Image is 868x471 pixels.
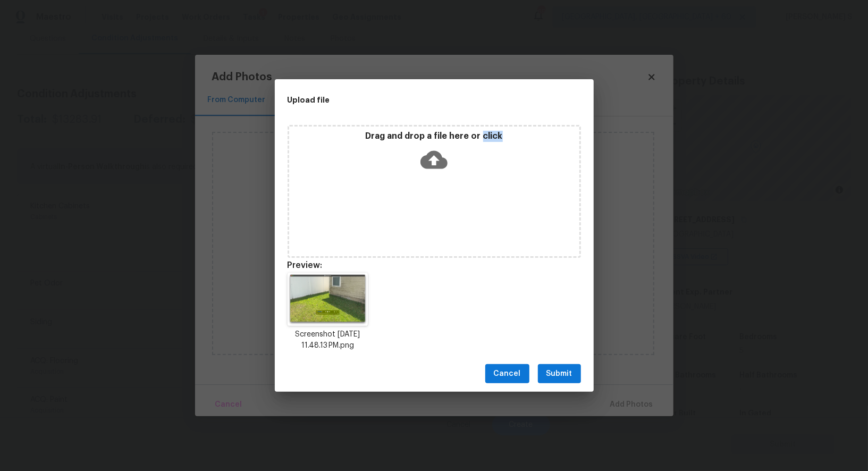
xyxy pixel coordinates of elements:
[289,131,579,142] p: Drag and drop a file here or click
[546,367,572,381] span: Submit
[288,94,533,106] h2: Upload file
[538,364,581,384] button: Submit
[288,329,368,351] p: Screenshot [DATE] 11.48.13 PM.png
[494,367,521,381] span: Cancel
[288,273,368,326] img: BxNfebd8wAYCAAAAAElFTkSuQmCC
[485,364,529,384] button: Cancel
